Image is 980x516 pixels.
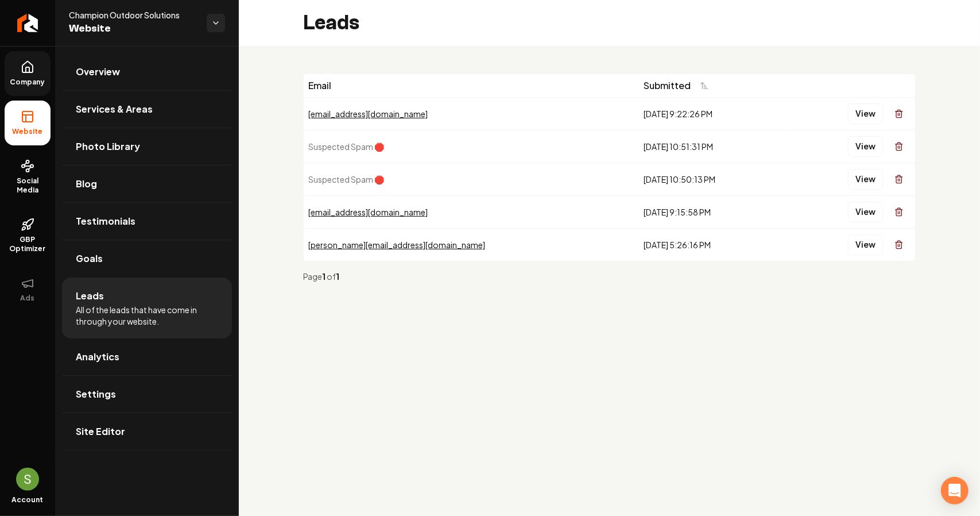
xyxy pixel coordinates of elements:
div: Open Intercom Messenger [941,477,969,505]
a: Testimonials [62,203,232,240]
a: Blog [62,165,232,202]
span: Services & Areas [76,102,153,116]
div: [EMAIL_ADDRESS][DOMAIN_NAME] [308,108,634,120]
a: Social Media [5,150,51,204]
div: [DATE] 5:26:16 PM [644,239,781,251]
span: Website [8,127,48,136]
div: [DATE] 9:15:58 PM [644,206,781,218]
span: All of the leads that have come in through your website. [76,304,218,327]
span: Testimonials [76,214,135,228]
span: Blog [76,177,97,191]
button: View [848,169,883,190]
span: Suspected Spam 🛑 [308,174,384,184]
span: of [327,271,336,282]
button: Open user button [16,468,39,491]
div: [EMAIL_ADDRESS][DOMAIN_NAME] [308,206,634,218]
span: Suspected Spam 🛑 [308,141,384,152]
span: Photo Library [76,140,140,153]
span: Page [303,271,322,282]
a: Settings [62,376,232,413]
button: View [848,136,883,157]
a: Overview [62,53,232,90]
span: Company [6,78,50,87]
strong: 1 [322,271,327,282]
a: Photo Library [62,128,232,165]
button: View [848,202,883,222]
span: Account [12,495,44,505]
span: Ads [16,294,40,303]
a: Site Editor [62,413,232,450]
div: [PERSON_NAME][EMAIL_ADDRESS][DOMAIN_NAME] [308,239,634,251]
span: Submitted [644,79,691,93]
div: [DATE] 10:51:31 PM [644,141,781,152]
span: Goals [76,252,103,265]
span: Analytics [76,350,119,364]
button: View [848,103,883,124]
span: Settings [76,387,116,401]
a: Analytics [62,338,232,375]
span: Overview [76,65,120,79]
button: Submitted [644,75,716,96]
div: [DATE] 9:22:26 PM [644,108,781,120]
span: GBP Optimizer [5,235,51,253]
button: Ads [5,267,51,312]
strong: 1 [336,271,339,282]
span: Social Media [5,176,51,195]
img: Rebolt Logo [17,14,38,32]
span: Website [69,21,197,37]
div: [DATE] 10:50:13 PM [644,174,781,185]
img: Sales Champion [16,468,39,491]
a: Goals [62,240,232,277]
div: Email [308,79,634,93]
a: Company [5,51,51,96]
button: View [848,234,883,255]
h2: Leads [303,11,359,34]
span: Champion Outdoor Solutions [69,9,197,21]
span: Leads [76,289,104,303]
a: Services & Areas [62,91,232,128]
span: Site Editor [76,425,125,438]
a: GBP Optimizer [5,209,51,263]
